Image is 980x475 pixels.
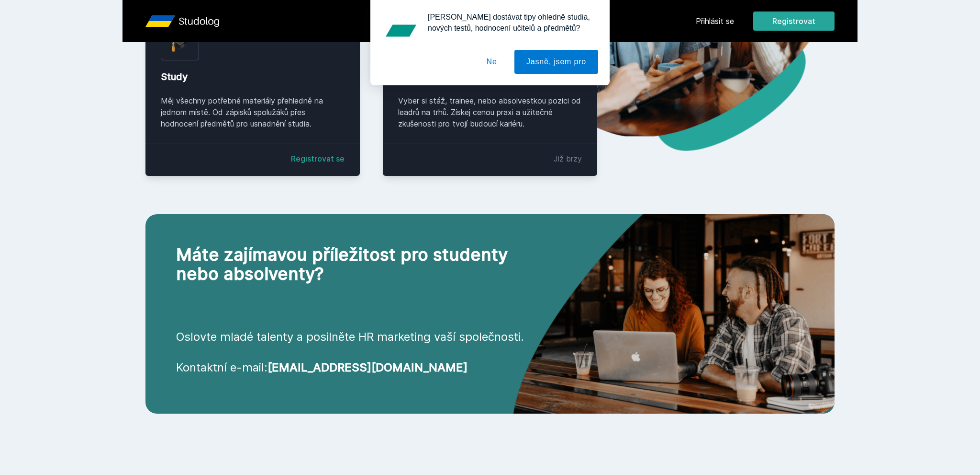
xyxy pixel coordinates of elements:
img: cta-hero.png [513,185,835,414]
p: Oslovte mladé talenty a posilněte HR marketing vaší společnosti. [176,329,544,345]
img: notification icon [382,12,420,50]
h2: Máte zajímavou příležitost pro studenty nebo absolventy? [176,245,544,283]
button: Ne [475,50,509,74]
p: Kontaktní e-mail: [176,360,544,375]
div: Měj všechny potřebné materiály přehledně na jednom místě. Od zápisků spolužáků přes hodnocení pře... [161,95,345,129]
a: [EMAIL_ADDRESS][DOMAIN_NAME] [267,360,468,374]
div: Již brzy [554,153,582,164]
div: [PERSON_NAME] dostávat tipy ohledně studia, nových testů, hodnocení učitelů a předmětů? [420,12,598,34]
button: Jasně, jsem pro [514,50,598,74]
a: Registrovat se [291,153,345,164]
div: Vyber si stáž, trainee, nebo absolvestkou pozici od leadrů na trhů. Získej cenou praxi a užitečné... [398,95,582,129]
